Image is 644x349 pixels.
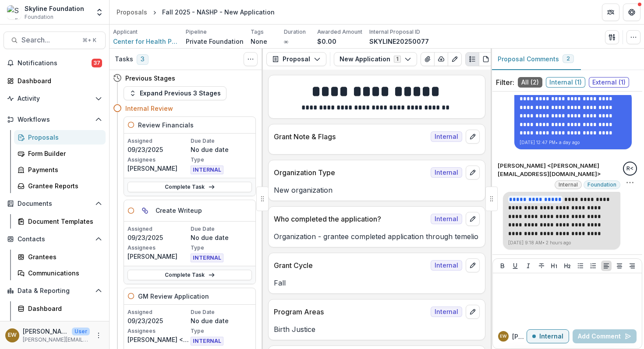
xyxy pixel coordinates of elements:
p: Type [191,327,252,335]
button: More [93,330,104,341]
p: Tags [251,28,264,36]
p: Assignees [127,327,189,335]
p: Private Foundation [186,37,244,46]
div: Document Templates [28,217,99,226]
p: Assigned [127,308,189,316]
p: Internal Proposal ID [369,28,420,36]
button: Bullet List [575,261,586,271]
p: No due date [191,233,252,242]
div: Rose Brookhouse <rose@skylinefoundation.org> [626,166,633,172]
div: Form Builder [28,149,99,158]
p: 09/23/2025 [127,316,189,325]
a: Advanced Analytics [14,317,106,332]
span: Internal ( 1 ) [546,77,585,88]
div: Dashboard [28,304,99,313]
button: Plaintext view [465,52,479,66]
button: Options [626,178,634,187]
p: Due Date [191,137,252,145]
p: [PERSON_NAME] <[PERSON_NAME][EMAIL_ADDRESS][DOMAIN_NAME]> [127,335,189,344]
span: 37 [92,59,102,67]
a: Grantee Reports [14,179,106,193]
p: Grant Cycle [274,260,427,271]
div: Grantee Reports [28,181,99,190]
p: No due date [191,145,252,154]
h5: Review Financials [138,120,194,130]
span: Internal [559,182,578,188]
span: INTERNAL [191,337,223,345]
button: Notifications37 [4,56,106,70]
p: ∞ [284,37,288,46]
div: Proposals [117,7,147,17]
button: Open entity switcher [93,4,106,21]
button: Get Help [623,4,640,21]
button: Bold [497,261,508,271]
p: [PERSON_NAME][EMAIL_ADDRESS][DOMAIN_NAME] [23,336,90,344]
span: 3 [137,54,149,65]
a: Proposals [113,6,151,18]
span: INTERNAL [191,166,223,174]
p: No due date [191,316,252,325]
p: 09/23/2025 [127,145,189,154]
span: Search... [21,36,77,44]
p: [PERSON_NAME] [127,164,189,173]
p: Birth Justice [274,324,480,335]
span: Foundation [587,182,616,188]
button: Search... [4,32,106,49]
img: Skyline Foundation [7,5,21,19]
p: [PERSON_NAME] <[PERSON_NAME][EMAIL_ADDRESS][DOMAIN_NAME]> [498,162,620,179]
p: New organization [274,185,480,195]
p: Program Areas [274,307,427,317]
button: Toggle View Cancelled Tasks [244,52,258,66]
button: Align Left [601,261,612,271]
p: Assignees [127,244,189,252]
button: edit [466,130,480,144]
button: Align Center [614,261,625,271]
button: Edit as form [448,52,462,66]
h5: GM Review Application [138,292,209,301]
a: Dashboard [4,74,106,88]
h5: Create Writeup [156,206,202,215]
p: 09/23/2025 [127,233,189,242]
button: Expand Previous 3 Stages [124,86,226,100]
span: Workflows [18,116,92,123]
p: [DATE] 9:18 AM • 2 hours ago [508,240,615,246]
span: Data & Reporting [18,287,92,295]
span: Foundation [25,13,53,21]
p: Assigned [127,137,189,145]
span: Notifications [18,60,92,67]
button: New Application1 [334,52,417,66]
button: edit [466,305,480,319]
span: External ( 1 ) [589,77,629,88]
span: Activity [18,95,92,102]
span: Internal [431,260,462,271]
p: [PERSON_NAME] [127,252,189,261]
h3: Tasks [115,56,133,63]
div: ⌘ + K [81,35,98,45]
p: Assignees [127,156,189,164]
p: $0.00 [317,37,336,46]
button: Heading 1 [549,261,559,271]
a: Center for Health Policy Development [113,37,179,46]
p: [PERSON_NAME] [512,332,527,341]
div: Dashboard [18,76,99,85]
a: Form Builder [14,146,106,161]
button: View Attached Files [421,52,435,66]
p: Due Date [191,308,252,316]
p: None [251,37,267,46]
p: Applicant [113,28,138,36]
div: Fall 2025 - NASHP - New Application [162,7,275,17]
span: Internal [431,307,462,317]
button: Open Contacts [4,232,106,246]
p: Awarded Amount [317,28,362,36]
div: Eddie Whitfield [8,332,17,338]
a: Proposals [14,130,106,145]
span: Internal [431,214,462,224]
div: Advanced Analytics [28,320,99,329]
button: Partners [602,4,619,21]
button: Open Data & Reporting [4,284,106,298]
button: Underline [510,261,520,271]
span: INTERNAL [191,254,223,262]
button: Open Workflows [4,113,106,127]
a: Communications [14,266,106,280]
div: Communications [28,268,99,278]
